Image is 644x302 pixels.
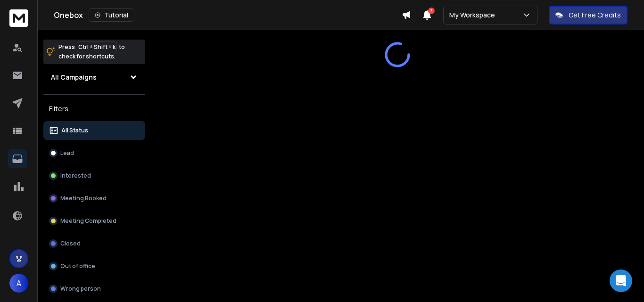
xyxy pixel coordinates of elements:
p: All Status [61,127,88,134]
p: Lead [60,149,74,157]
p: Meeting Booked [60,195,107,202]
p: Get Free Credits [569,10,621,20]
button: Meeting Booked [43,189,145,208]
button: Closed [43,234,145,253]
button: Tutorial [89,8,134,22]
span: Ctrl + Shift + k [77,41,117,52]
p: Closed [60,240,81,247]
p: Press to check for shortcuts. [58,42,125,61]
button: Out of office [43,257,145,276]
button: All Status [43,121,145,140]
p: Meeting Completed [60,217,116,225]
p: Interested [60,172,91,180]
p: Wrong person [60,285,101,293]
h3: Filters [43,102,145,115]
button: Meeting Completed [43,212,145,230]
button: Lead [43,144,145,163]
div: Onebox [54,8,402,22]
button: Interested [43,166,145,185]
p: My Workspace [449,10,499,20]
h1: All Campaigns [51,73,97,82]
span: 3 [428,8,435,14]
button: Get Free Credits [549,6,627,24]
button: A [9,274,28,293]
button: Wrong person [43,279,145,298]
button: All Campaigns [43,68,145,87]
div: Open Intercom Messenger [610,269,632,292]
p: Out of office [60,262,95,270]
